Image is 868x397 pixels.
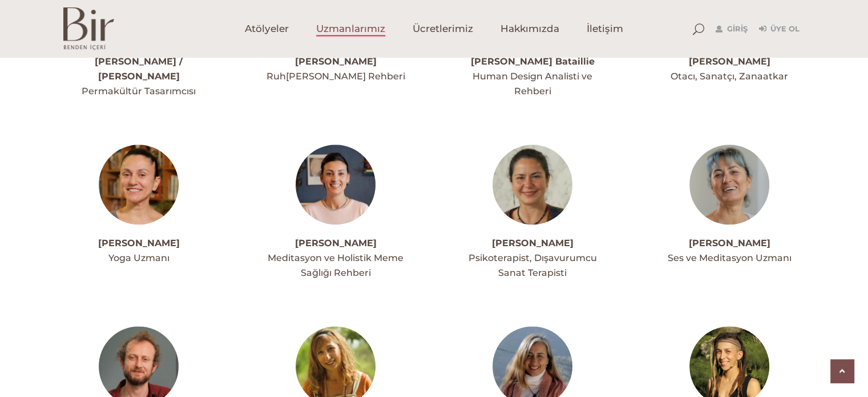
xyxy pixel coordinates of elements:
span: Atölyeler [245,22,289,35]
span: Ruh[PERSON_NAME] Rehberi [267,71,405,82]
img: esinprofil-300x300.jpg [99,145,179,224]
span: Otacı, Sanatçı, Zanaatkar [671,71,788,82]
a: [PERSON_NAME] [492,238,574,248]
img: ezgiprofilfoto-300x300.jpg [689,145,769,224]
span: Permakültür Tasarımcısı [82,86,196,97]
span: Meditasyon ve Holistik Meme Sağlığı Rehberi [268,252,403,278]
span: Hakkımızda [500,22,559,35]
span: Human Design Analisti ve Rehberi [473,71,592,97]
a: Giriş [716,22,748,36]
span: Uzmanlarımız [316,22,385,35]
a: [PERSON_NAME] [689,56,770,67]
img: ezgiprofilolcek-300x300.jpg [492,145,572,224]
a: Üye Ol [759,22,800,36]
a: [PERSON_NAME] Bataillie [471,56,595,67]
span: Yoga Uzmanı [108,252,169,263]
span: İletişim [587,22,623,35]
a: [PERSON_NAME] [689,238,770,248]
span: Ses ve Meditasyon Uzmanı [668,252,792,263]
span: Ücretlerimiz [413,22,473,35]
img: devi-300x300.jpg [296,145,376,224]
a: [PERSON_NAME] [98,238,180,248]
a: [PERSON_NAME] [295,238,377,248]
a: [PERSON_NAME] [295,56,377,67]
span: Psikoterapist, Dışavurumcu Sanat Terapisti [469,252,597,278]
